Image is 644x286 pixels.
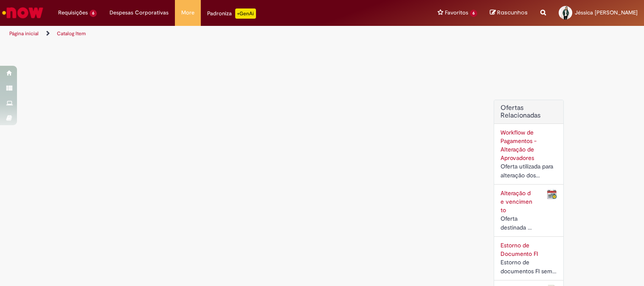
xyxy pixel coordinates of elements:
[181,8,194,17] span: More
[501,214,534,232] div: Oferta destinada à alteração de data de pagamento
[490,9,528,17] a: Rascunhos
[1,4,45,21] img: ServiceNow
[501,189,532,214] a: Alteração de vencimento
[501,162,557,180] div: Oferta utilizada para alteração dos aprovadores cadastrados no workflow de documentos a pagar.
[9,30,39,37] a: Página inicial
[501,241,538,258] a: Estorno de Documento FI
[497,8,528,17] span: Rascunhos
[547,189,557,199] img: Alteração de vencimento
[501,258,557,276] div: Estorno de documentos FI sem partidas compensadas
[110,8,169,17] span: Despesas Corporativas
[57,30,86,37] a: Catalog Item
[575,9,638,16] span: Jéssica [PERSON_NAME]
[501,129,537,162] a: Workflow de Pagamentos - Alteração de Aprovadores
[207,8,256,19] div: Padroniza
[501,104,557,119] h2: Ofertas Relacionadas
[235,8,256,19] p: +GenAi
[90,10,97,17] span: 6
[6,26,423,42] ul: Trilhas de página
[445,8,468,17] span: Favoritos
[470,10,477,17] span: 6
[58,8,88,17] span: Requisições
